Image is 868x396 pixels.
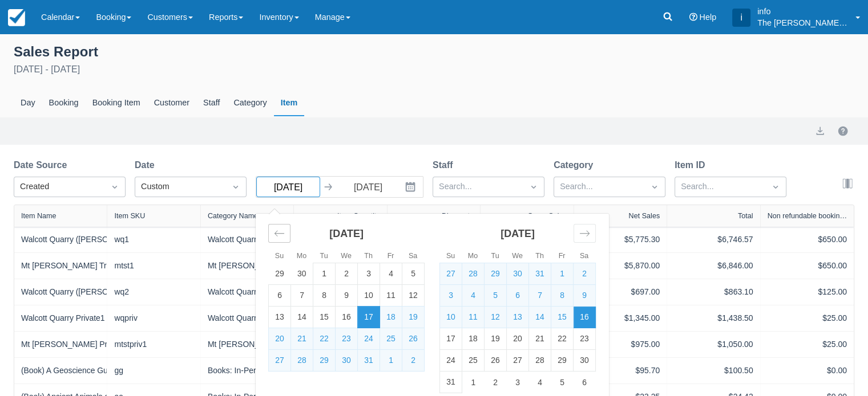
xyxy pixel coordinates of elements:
button: export [813,124,827,138]
div: Discounts [442,212,473,220]
td: Choose Thursday, August 21, 2025 as your check-in date. It’s available. [529,328,551,350]
div: Customer [147,90,196,116]
td: Selected. Tuesday, July 29, 2025 [313,350,336,371]
strong: [DATE] [500,228,535,239]
td: Selected. Wednesday, August 6, 2025 [507,285,529,307]
div: wqpriv [114,312,193,324]
td: Selected. Thursday, July 31, 2025 [529,263,551,285]
td: Selected. Saturday, July 26, 2025 [402,328,425,350]
td: Selected. Friday, August 15, 2025 [551,307,574,328]
div: wq2 [114,286,193,298]
div: Item Quantity [337,212,380,220]
td: Choose Thursday, September 4, 2025 as your check-in date. It’s available. [529,371,551,393]
small: Mo [297,252,307,260]
div: Booking Item [86,90,147,116]
a: Mt [PERSON_NAME] Private1 Closed [21,338,155,350]
td: Choose Wednesday, August 27, 2025 as your check-in date. It’s available. [507,350,529,371]
input: End Date [336,177,400,197]
td: Selected. Sunday, August 3, 2025 [440,285,462,307]
td: Choose Tuesday, August 19, 2025 as your check-in date. It’s available. [485,328,507,350]
small: Tu [320,252,328,260]
i: Help [689,13,697,21]
div: Booking [42,90,86,116]
small: Sa [409,252,417,260]
div: $697.00 [581,286,660,298]
small: Th [364,252,373,260]
small: Fr [559,252,566,260]
div: i [732,9,750,27]
td: Selected. Saturday, August 2, 2025 [574,263,596,285]
td: Choose Saturday, July 12, 2025 as your check-in date. It’s available. [402,285,425,307]
div: Item [274,90,305,116]
small: Th [535,252,544,260]
div: mtstpriv1 [114,338,193,350]
p: info [757,6,849,17]
td: Choose Saturday, September 6, 2025 as your check-in date. It’s available. [574,371,596,393]
div: Custom [141,181,220,193]
td: Choose Tuesday, July 8, 2025 as your check-in date. It’s available. [313,285,336,307]
span: Dropdown icon [230,181,241,193]
td: Choose Wednesday, July 16, 2025 as your check-in date. It’s available. [336,307,358,328]
div: Non refundable booking fee (included) [768,212,847,220]
div: wq1 [114,234,193,246]
small: We [341,252,352,260]
div: Move forward to switch to the next month. [574,224,596,243]
td: Selected. Wednesday, August 13, 2025 [507,307,529,328]
td: Selected. Friday, August 1, 2025 [380,350,402,371]
td: Selected. Thursday, July 31, 2025 [358,350,380,371]
div: Item Name [21,212,56,220]
span: Dropdown icon [109,181,120,193]
small: We [512,252,523,260]
td: Choose Tuesday, July 1, 2025 as your check-in date. It’s available. [313,263,336,285]
a: Mt [PERSON_NAME] Trilobite Beds [21,260,147,272]
div: Day [14,90,42,116]
td: Choose Wednesday, September 3, 2025 as your check-in date. It’s available. [507,371,529,393]
small: Mo [468,252,478,260]
td: Choose Sunday, June 29, 2025 as your check-in date. It’s available. [269,263,291,285]
td: Choose Saturday, August 23, 2025 as your check-in date. It’s available. [574,328,596,350]
span: Dropdown icon [649,181,660,193]
td: Selected. Sunday, July 20, 2025 [269,328,291,350]
p: The [PERSON_NAME] Shale Geoscience Foundation [757,17,849,28]
div: $1,050.00 [674,338,753,350]
small: Sa [580,252,588,260]
td: Choose Monday, June 30, 2025 as your check-in date. It’s available. [291,263,313,285]
td: Selected. Saturday, August 2, 2025 [402,350,425,371]
label: Date Source [14,158,71,172]
td: Selected. Tuesday, August 5, 2025 [485,285,507,307]
div: Mt [PERSON_NAME] Trilobite beds [208,338,286,350]
div: Net Sales [628,212,660,220]
td: Choose Tuesday, August 26, 2025 as your check-in date. It’s available. [485,350,507,371]
div: $650.00 [768,260,847,272]
div: Category Name [208,212,258,220]
td: Choose Thursday, July 3, 2025 as your check-in date. It’s available. [358,263,380,285]
div: Mt [PERSON_NAME] Trilobite beds [208,260,286,272]
td: Selected. Tuesday, July 22, 2025 [313,328,336,350]
div: Walcott Quarry [208,286,286,298]
td: Selected. Sunday, August 10, 2025 [440,307,462,328]
td: Choose Saturday, July 5, 2025 as your check-in date. It’s available. [402,263,425,285]
td: Choose Monday, September 1, 2025 as your check-in date. It’s available. [462,371,485,393]
div: $1,438.50 [674,312,753,324]
label: Category [554,158,597,172]
small: Su [275,252,284,260]
a: Walcott Quarry ([PERSON_NAME] Shale) Group2 [21,286,197,298]
td: Selected. Tuesday, August 12, 2025 [485,307,507,328]
td: Choose Monday, August 25, 2025 as your check-in date. It’s available. [462,350,485,371]
div: $25.00 [768,312,847,324]
div: [DATE] - [DATE] [14,63,854,76]
td: Selected. Friday, July 25, 2025 [380,328,402,350]
td: Selected. Sunday, July 27, 2025 [440,263,462,285]
div: $25.00 [768,338,847,350]
td: Choose Sunday, August 31, 2025 as your check-in date. It’s available. [440,371,462,393]
td: Selected. Friday, August 1, 2025 [551,263,574,285]
td: Selected. Wednesday, July 23, 2025 [336,328,358,350]
small: Fr [387,252,394,260]
div: $975.00 [581,338,660,350]
td: Choose Sunday, August 24, 2025 as your check-in date. It’s available. [440,350,462,371]
td: Choose Wednesday, July 2, 2025 as your check-in date. It’s available. [336,263,358,285]
td: Selected. Monday, August 11, 2025 [462,307,485,328]
div: Category [227,90,273,116]
small: Tu [491,252,499,260]
div: Sales Report [14,41,854,60]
